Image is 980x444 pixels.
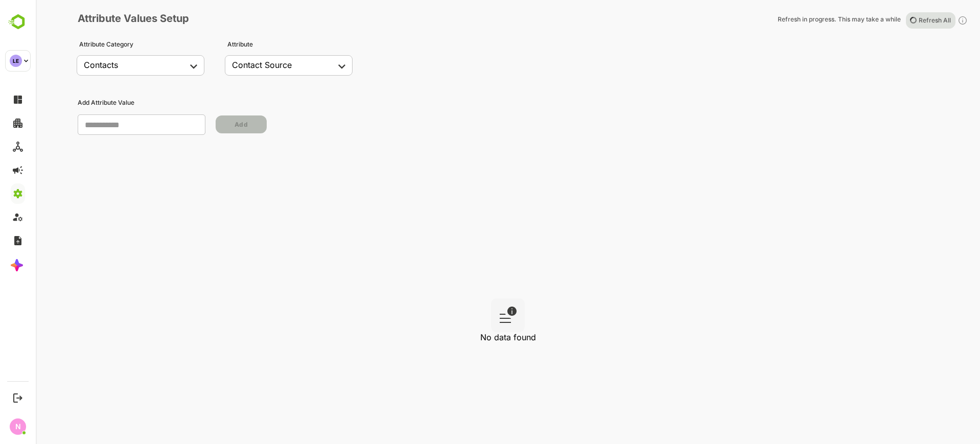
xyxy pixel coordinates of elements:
[77,55,204,76] div: Contacts
[480,332,536,342] span: No data found
[73,12,189,29] p: Attribute Values Setup
[958,12,968,28] div: Click to refresh values for all attributes in the selected attribute category
[778,16,901,29] p: Refresh in progress. This may take a while
[10,418,26,435] div: N
[78,99,965,107] p: Add Attribute Value
[10,55,22,67] div: LE
[232,60,336,70] div: Contact Source
[5,12,31,32] img: BambooboxLogoMark.f1c84d78b4c51b1a7b5f700c9845e183.svg
[84,60,188,70] div: Contacts
[225,55,353,76] div: Contacts
[227,41,369,49] p: Attribute
[11,391,25,405] button: Logout
[79,41,221,49] p: Attribute Category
